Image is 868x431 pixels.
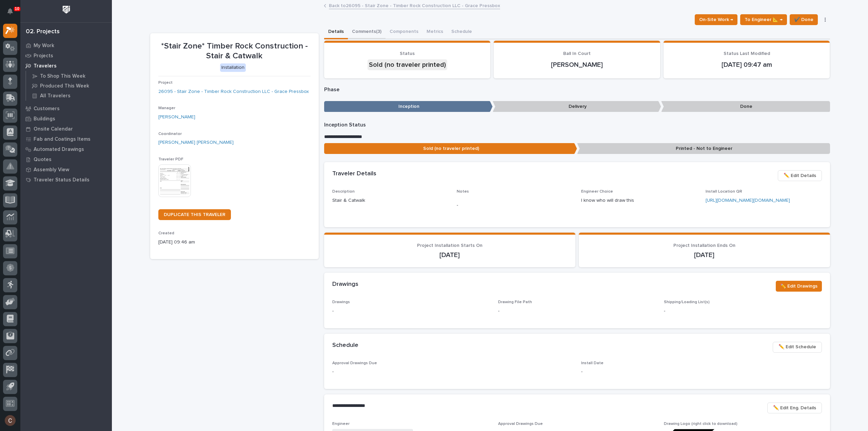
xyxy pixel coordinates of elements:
[34,43,54,49] p: My Work
[324,86,830,93] p: Phase
[332,170,376,178] h2: Traveler Details
[745,16,783,24] span: To Engineer 📐 →
[34,146,84,153] p: Automated Drawings
[664,308,822,315] p: -
[664,422,737,426] span: Drawing Logo (right click to download)
[784,172,816,180] span: ✏️ Edit Details
[661,101,830,112] p: Done
[332,361,377,365] span: Approval Drawings Due
[158,239,311,246] p: [DATE] 09:46 am
[773,342,822,353] button: ✏️ Edit Schedule
[672,61,822,69] p: [DATE] 09:47 am
[20,114,112,124] a: Buildings
[34,136,91,142] p: Fab and Coatings Items
[20,51,112,61] a: Projects
[20,61,112,71] a: Travelers
[158,139,234,146] a: [PERSON_NAME] [PERSON_NAME]
[34,106,60,112] p: Customers
[332,422,350,426] span: Engineer
[20,40,112,51] a: My Work
[20,175,112,185] a: Traveler Status Details
[664,300,710,304] span: Shipping/Loading List(s)
[20,164,112,175] a: Assembly View
[332,197,449,204] p: Stair & Catwalk
[158,157,183,161] span: Traveler PDF
[158,81,173,85] span: Project
[498,422,543,426] span: Approval Drawings Due
[34,157,52,163] p: Quotes
[332,300,350,304] span: Drawings
[577,143,830,154] p: Printed - Not to Engineer
[348,25,386,39] button: Comments (3)
[706,198,790,203] a: [URL][DOMAIN_NAME][DOMAIN_NAME]
[740,14,787,25] button: To Engineer 📐 →
[386,25,422,39] button: Components
[324,25,348,39] button: Details
[773,404,816,412] span: ✏️ Edit Eng. Details
[26,91,112,100] a: All Travelers
[158,88,309,95] a: 26095 - Stair Zone - Timber Rock Construction LLC - Grace Pressbox
[26,81,112,91] a: Produced This Week
[34,167,69,173] p: Assembly View
[581,368,822,375] p: -
[40,93,71,99] p: All Travelers
[706,190,742,194] span: Install Location QR
[695,14,737,25] button: On-Site Work →
[498,300,532,304] span: Drawing File Path
[502,61,652,69] p: [PERSON_NAME]
[220,63,246,72] div: Installation
[457,190,469,194] span: Notes
[15,6,19,11] p: 10
[34,116,55,122] p: Buildings
[20,134,112,144] a: Fab and Coatings Items
[332,190,355,194] span: Description
[581,197,697,204] p: I know who will draw this
[26,71,112,81] a: To Shop This Week
[778,343,816,351] span: ✏️ Edit Schedule
[493,101,661,112] p: Delivery
[20,103,112,114] a: Customers
[26,28,60,36] div: 02. Projects
[673,243,735,248] span: Project Installation Ends On
[332,368,573,375] p: -
[3,4,17,18] button: Notifications
[457,202,573,209] p: -
[34,126,73,132] p: Onsite Calendar
[60,3,73,16] img: Workspace Logo
[8,8,17,19] div: Notifications10
[158,41,311,61] p: *Stair Zone* Timber Rock Construction - Stair & Catwalk
[34,177,90,183] p: Traveler Status Details
[324,143,577,154] p: Sold (no traveler printed)
[3,413,17,428] button: users-avatar
[34,53,53,59] p: Projects
[790,14,818,25] button: ✔️ Done
[587,251,822,259] p: [DATE]
[332,251,567,259] p: [DATE]
[324,122,830,128] p: Inception Status
[158,132,182,136] span: Coordinator
[581,190,613,194] span: Engineer Choice
[422,25,447,39] button: Metrics
[34,63,57,69] p: Travelers
[332,308,490,315] p: -
[776,281,822,292] button: ✏️ Edit Drawings
[417,243,482,248] span: Project Installation Starts On
[40,83,89,89] p: Produced This Week
[581,361,604,365] span: Install Date
[780,282,817,290] span: ✏️ Edit Drawings
[329,1,500,9] a: Back to26095 - Stair Zone - Timber Rock Construction LLC - Grace Pressbox
[164,212,225,217] span: DUPLICATE THIS TRAVELER
[332,342,358,349] h2: Schedule
[724,51,770,56] span: Status Last Modified
[20,124,112,134] a: Onsite Calendar
[20,144,112,154] a: Automated Drawings
[767,403,822,413] button: ✏️ Edit Eng. Details
[400,51,415,56] span: Status
[158,231,174,235] span: Created
[40,73,85,79] p: To Shop This Week
[332,281,358,288] h2: Drawings
[158,209,231,220] a: DUPLICATE THIS TRAVELER
[563,51,591,56] span: Ball In Court
[498,308,499,315] p: -
[778,170,822,181] button: ✏️ Edit Details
